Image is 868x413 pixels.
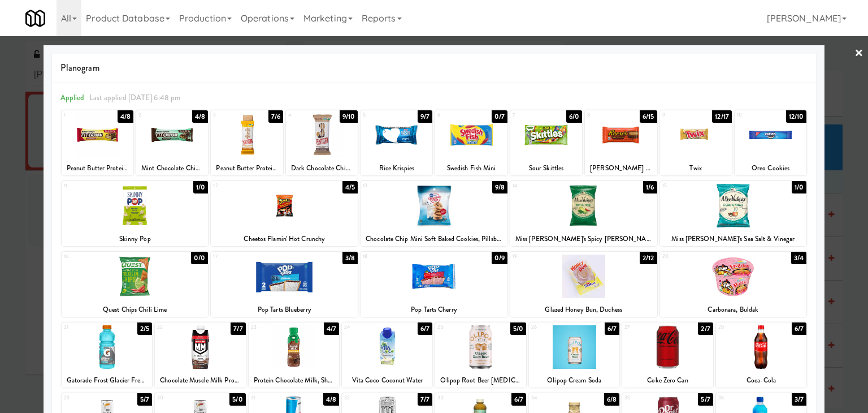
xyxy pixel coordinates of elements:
div: 31 [251,393,294,403]
div: 1012/10Oreo Cookies [735,110,806,175]
div: Olipop Root Beer [MEDICAL_DATA] Soda [437,373,524,388]
img: Micromart [25,8,45,28]
div: [PERSON_NAME] Peanut Butter Cups [585,161,657,175]
div: Rice Krispies [362,161,431,175]
div: 60/7Swedish Fish Mini [435,110,507,175]
div: 4/8 [192,110,208,123]
div: 4/7 [324,322,339,335]
div: 6/7 [511,393,526,406]
div: 272/7Coke Zero Can [622,322,713,388]
div: Pop Tarts Blueberry [212,303,356,317]
div: 151/0Miss [PERSON_NAME]'s Sea Salt & Vinegar [660,181,807,246]
div: 12/17 [712,110,732,123]
div: Gatorade Frost Glacier Freeze [62,373,152,388]
div: Carbonara, Buldak [662,303,805,317]
div: 8 [587,110,621,120]
div: 286/7Coca-Cola [716,322,806,388]
div: 12/10 [786,110,807,123]
div: Oreo Cookies [736,161,805,175]
div: [PERSON_NAME] Peanut Butter Cups [587,161,655,175]
div: Skinny Pop [62,232,209,246]
div: 9/10 [340,110,358,123]
div: 7/7 [418,393,432,406]
div: 9 [662,110,696,120]
div: Dark Chocolate Chip PB with Sea Salt Protein Bar, Perfect Bar [286,161,358,175]
div: 36 [718,393,761,403]
div: Olipop Cream Soda [531,373,618,388]
div: 1 [64,110,98,120]
div: Chocolate Muscle Milk Protein Shake [155,373,245,388]
div: 2/12 [640,252,657,264]
div: 9/8 [492,181,507,193]
span: Last applied [DATE] 6:48 pm [89,92,181,103]
div: 26 [531,322,574,332]
div: 111/0Skinny Pop [62,181,209,246]
div: Quest Chips Chili Lime [63,303,207,317]
div: Swedish Fish Mini [435,161,507,175]
div: 6/8 [604,393,619,406]
div: 3 [213,110,247,120]
div: 160/0Quest Chips Chili Lime [62,252,209,317]
div: Swedish Fish Mini [437,161,505,175]
div: 2 [138,110,172,120]
div: 12 [213,181,284,191]
div: 7/6 [268,110,283,123]
div: 28 [718,322,761,332]
div: Miss [PERSON_NAME]'s Spicy [PERSON_NAME] Pickle [510,232,657,246]
div: Glazed Honey Bun, Duchess [512,303,656,317]
div: Chocolate Chip Mini Soft Baked Cookies, Pillsbury [362,232,506,246]
div: 16 [64,252,135,261]
div: Mint Chocolate Chip Protein Bar, FITCRUNCH [136,161,208,175]
div: 10 [737,110,771,120]
div: Peanut Butter Protein Perfect Bar [212,161,281,175]
div: 30 [157,393,200,403]
div: 6/7 [792,322,806,335]
div: 27 [624,322,667,332]
div: 2/7 [698,322,713,335]
span: Applied [60,92,85,103]
div: 6 [437,110,471,120]
div: 5/0 [229,393,245,406]
div: 1/0 [792,181,806,193]
div: Vita Coco Coconut Water [342,373,432,388]
div: 14 [513,181,584,191]
div: 6/7 [418,322,432,335]
div: 7/7 [231,322,245,335]
div: 6/15 [640,110,657,123]
div: Twix [660,161,732,175]
div: 76/0Sour Skittles [510,110,582,175]
span: Planogram [60,59,808,76]
div: 4/8 [323,393,339,406]
div: 37/6Peanut Butter Protein Perfect Bar [211,110,283,175]
div: Pop Tarts Cherry [362,303,506,317]
div: 9/7 [418,110,432,123]
div: 141/6Miss [PERSON_NAME]'s Spicy [PERSON_NAME] Pickle [510,181,657,246]
div: Gatorade Frost Glacier Freeze [63,373,150,388]
div: Coca-Cola [718,373,805,388]
div: 25 [437,322,480,332]
div: Oreo Cookies [735,161,806,175]
div: 4/5 [342,181,358,193]
div: Twix [662,161,730,175]
div: Olipop Root Beer [MEDICAL_DATA] Soda [435,373,526,388]
div: 32 [344,393,387,403]
div: Chocolate Muscle Milk Protein Shake [157,373,244,388]
div: Vita Coco Coconut Water [344,373,431,388]
div: Coca-Cola [716,373,806,388]
div: 0/0 [191,252,208,264]
div: Cheetos Flamin' Hot Crunchy [212,232,356,246]
div: 35 [624,393,667,403]
div: 912/17Twix [660,110,732,175]
div: 24/8Mint Chocolate Chip Protein Bar, FITCRUNCH [136,110,208,175]
div: Coke Zero Can [622,373,713,388]
div: 203/4Carbonara, Buldak [660,252,807,317]
div: Rice Krispies [361,161,432,175]
div: 6/7 [605,322,619,335]
div: Protein Chocolate Milk, Shamrock Farms [249,373,339,388]
div: 212/5Gatorade Frost Glacier Freeze [62,322,152,388]
div: 173/8Pop Tarts Blueberry [211,252,358,317]
div: 124/5Cheetos Flamin' Hot Crunchy [211,181,358,246]
div: Miss [PERSON_NAME]'s Sea Salt & Vinegar [660,232,807,246]
div: Peanut Butter Protein Perfect Bar [211,161,283,175]
div: Carbonara, Buldak [660,303,807,317]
